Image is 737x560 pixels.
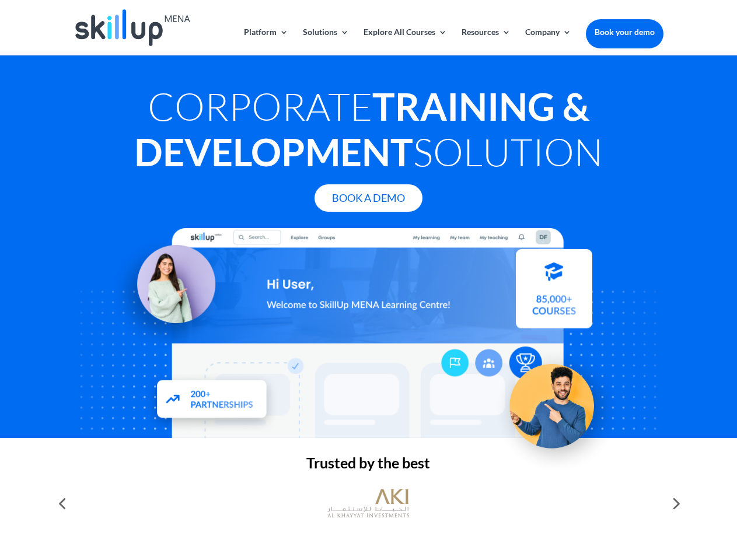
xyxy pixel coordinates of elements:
[74,83,663,180] h1: Corporate Solution
[75,9,190,46] img: Skillup Mena
[525,28,571,55] a: Company
[244,28,288,55] a: Platform
[315,184,422,212] a: Book A Demo
[516,254,592,333] img: Courses library - SkillUp MENA
[109,232,227,349] img: Learning Management Solution - SkillUp
[462,28,511,55] a: Resources
[74,456,663,476] h2: Trusted by the best
[145,369,280,433] img: Partners - SkillUp Mena
[586,19,663,45] a: Book your demo
[303,28,349,55] a: Solutions
[134,83,589,174] strong: Training & Development
[327,483,409,524] img: al khayyat investments logo
[364,28,447,55] a: Explore All Courses
[679,504,737,560] iframe: Chat Widget
[493,339,622,469] img: Upskill your workforce - SkillUp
